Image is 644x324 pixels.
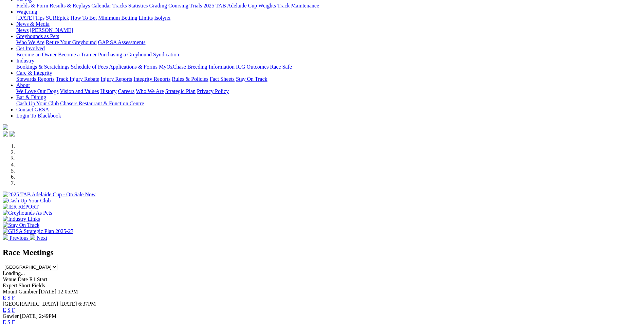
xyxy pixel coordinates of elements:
[16,21,50,27] a: News & Media
[16,39,641,46] div: Greyhounds as Pets
[3,295,6,301] a: E
[236,76,267,82] a: Stay On Track
[98,39,146,45] a: GAP SA Assessments
[16,70,52,76] a: Care & Integrity
[3,289,38,294] span: Mount Gambier
[16,39,44,45] a: Who We Are
[12,307,15,313] a: F
[16,76,641,82] div: Care & Integrity
[16,107,49,112] a: Contact GRSA
[98,15,153,21] a: Minimum Betting Limits
[39,313,57,319] span: 2:49PM
[16,15,641,21] div: Wagering
[16,15,44,21] a: [DATE] Tips
[30,234,35,240] img: chevron-right-pager-white.svg
[118,88,134,94] a: Careers
[71,15,97,21] a: How To Bet
[16,94,46,100] a: Bar & Dining
[165,88,196,94] a: Strategic Plan
[10,131,15,137] img: twitter.svg
[109,64,158,70] a: Applications & Forms
[78,301,96,307] span: 6:37PM
[16,3,48,8] a: Fields & Form
[16,82,30,88] a: About
[100,88,116,94] a: History
[16,58,34,64] a: Industry
[187,64,235,70] a: Breeding Information
[3,307,6,313] a: E
[3,216,40,222] img: Industry Links
[18,276,28,282] span: Date
[71,64,108,70] a: Schedule of Fees
[30,235,47,241] a: Next
[16,3,641,9] div: Racing
[172,76,208,82] a: Rules & Policies
[16,33,59,39] a: Greyhounds as Pets
[58,52,97,57] a: Become a Trainer
[16,52,641,58] div: Get Involved
[16,64,641,70] div: Industry
[3,248,641,257] h2: Race Meetings
[59,301,77,307] span: [DATE]
[16,52,57,57] a: Become an Owner
[149,3,167,8] a: Grading
[16,113,61,119] a: Login To Blackbook
[203,3,257,8] a: 2025 TAB Adelaide Cup
[46,39,97,45] a: Retire Your Greyhound
[277,3,319,8] a: Track Maintenance
[112,3,127,8] a: Tracks
[3,204,39,210] img: IER REPORT
[3,124,8,130] img: logo-grsa-white.png
[46,15,69,21] a: SUREpick
[3,192,96,198] img: 2025 TAB Adelaide Cup - On Sale Now
[12,295,15,301] a: F
[168,3,188,8] a: Coursing
[3,228,73,234] img: GRSA Strategic Plan 2025-27
[133,76,170,82] a: Integrity Reports
[136,88,164,94] a: Who We Are
[3,222,39,228] img: Stay On Track
[3,198,51,204] img: Cash Up Your Club
[32,283,45,288] span: Fields
[100,76,132,82] a: Injury Reports
[3,235,30,241] a: Previous
[58,289,78,294] span: 12:05PM
[210,76,235,82] a: Fact Sheets
[60,101,144,106] a: Chasers Restaurant & Function Centre
[16,27,29,33] a: News
[3,270,25,276] span: Loading...
[50,3,90,8] a: Results & Replays
[7,307,11,313] a: S
[3,234,8,240] img: chevron-left-pager-white.svg
[3,131,8,137] img: facebook.svg
[10,235,29,241] span: Previous
[20,313,38,319] span: [DATE]
[236,64,269,70] a: ICG Outcomes
[16,101,59,106] a: Cash Up Your Club
[3,283,17,288] span: Expert
[60,88,99,94] a: Vision and Values
[56,76,99,82] a: Track Injury Rebate
[16,88,641,94] div: About
[16,88,58,94] a: We Love Our Dogs
[19,283,31,288] span: Short
[258,3,276,8] a: Weights
[128,3,148,8] a: Statistics
[153,52,179,57] a: Syndication
[91,3,111,8] a: Calendar
[98,52,152,57] a: Purchasing a Greyhound
[29,276,47,282] span: R1 Start
[16,76,54,82] a: Stewards Reports
[39,289,57,294] span: [DATE]
[154,15,170,21] a: Isolynx
[3,276,16,282] span: Venue
[189,3,202,8] a: Trials
[197,88,229,94] a: Privacy Policy
[16,46,45,51] a: Get Involved
[3,301,58,307] span: [GEOGRAPHIC_DATA]
[3,313,19,319] span: Gawler
[30,27,73,33] a: [PERSON_NAME]
[37,235,47,241] span: Next
[16,27,641,33] div: News & Media
[16,64,69,70] a: Bookings & Scratchings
